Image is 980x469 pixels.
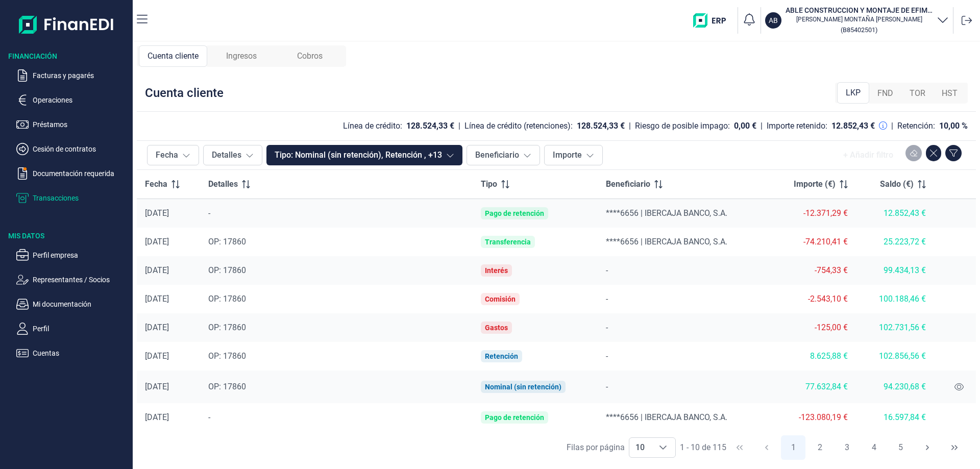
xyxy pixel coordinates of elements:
[148,50,199,62] span: Cuenta cliente
[33,347,129,359] p: Cuentas
[880,178,914,190] span: Saldo (€)
[606,237,727,246] span: ****6656 | IBERCAJA BANCO, S.A.
[33,69,129,82] p: Facturas y pagarés
[16,274,129,286] button: Representantes / Socios
[485,352,518,360] div: Retención
[145,237,192,247] div: [DATE]
[33,118,129,131] p: Préstamos
[16,118,129,131] button: Préstamos
[208,412,210,422] span: -
[208,208,210,218] span: -
[145,323,192,333] div: [DATE]
[33,274,129,286] p: Representantes / Socios
[33,94,129,106] p: Operaciones
[808,435,832,460] button: Page 2
[208,382,246,391] span: OP: 17860
[765,5,949,36] button: ABABLE CONSTRUCCION Y MONTAJE DE EFIMEROS SL[PERSON_NAME] MONTAÑA [PERSON_NAME](B85402501)
[693,13,733,28] img: erp
[864,265,926,276] div: 99.434,13 €
[203,145,262,165] button: Detalles
[276,45,344,67] div: Cobros
[777,237,848,247] div: -74.210,41 €
[777,351,848,361] div: 8.625,88 €
[864,323,926,333] div: 102.731,56 €
[635,121,730,131] div: Riesgo de posible impago:
[864,237,926,247] div: 25.223,72 €
[786,5,933,15] h3: ABLE CONSTRUCCION Y MONTAJE DE EFIMEROS SL
[266,145,462,165] button: Tipo: Nominal (sin retención), Retención , +13
[889,435,913,460] button: Page 5
[208,178,238,190] span: Detalles
[794,178,836,190] span: Importe (€)
[942,87,958,100] span: HST
[786,15,933,23] p: [PERSON_NAME] MONTAÑA [PERSON_NAME]
[606,178,650,190] span: Beneficiario
[207,45,276,67] div: Ingresos
[485,324,508,332] div: Gastos
[835,435,859,460] button: Page 3
[864,382,926,392] div: 94.230,68 €
[208,323,246,332] span: OP: 17860
[777,382,848,392] div: 77.632,84 €
[651,438,675,457] div: Choose
[897,121,935,131] div: Retención:
[777,412,848,423] div: -123.080,19 €
[862,435,886,460] button: Page 4
[485,383,561,391] div: Nominal (sin retención)
[485,238,531,246] div: Transferencia
[915,435,940,460] button: Next Page
[33,323,129,335] p: Perfil
[16,167,129,180] button: Documentación requerida
[145,351,192,361] div: [DATE]
[680,443,726,452] span: 1 - 10 de 115
[343,121,402,131] div: Línea de crédito:
[864,412,926,423] div: 16.597,84 €
[485,266,508,275] div: Interés
[145,208,192,218] div: [DATE]
[145,412,192,423] div: [DATE]
[606,382,608,391] span: -
[208,237,246,246] span: OP: 17860
[901,83,934,104] div: TOR
[297,50,323,62] span: Cobros
[577,121,625,131] div: 128.524,33 €
[208,351,246,361] span: OP: 17860
[464,121,573,131] div: Línea de crédito (retenciones):
[19,8,114,41] img: Logo de aplicación
[208,265,246,275] span: OP: 17860
[831,121,875,131] div: 12.852,43 €
[606,265,608,275] span: -
[869,83,901,104] div: FND
[33,192,129,204] p: Transacciones
[208,294,246,304] span: OP: 17860
[16,298,129,310] button: Mi documentación
[145,382,192,392] div: [DATE]
[458,120,460,132] div: |
[33,167,129,180] p: Documentación requerida
[16,94,129,106] button: Operaciones
[910,87,925,100] span: TOR
[485,413,544,422] div: Pago de retención
[467,145,540,165] button: Beneficiario
[606,208,727,218] span: ****6656 | IBERCAJA BANCO, S.A.
[864,351,926,361] div: 102.856,56 €
[891,120,893,132] div: |
[877,87,893,100] span: FND
[16,69,129,82] button: Facturas y pagarés
[406,121,454,131] div: 128.524,33 €
[864,294,926,304] div: 100.188,46 €
[147,145,199,165] button: Fecha
[606,294,608,304] span: -
[864,208,926,218] div: 12.852,43 €
[544,145,603,165] button: Importe
[939,121,968,131] div: 10,00 %
[777,208,848,218] div: -12.371,29 €
[16,249,129,261] button: Perfil empresa
[145,294,192,304] div: [DATE]
[846,87,861,99] span: LKP
[16,192,129,204] button: Transacciones
[481,178,497,190] span: Tipo
[567,441,625,454] div: Filas por página
[33,249,129,261] p: Perfil empresa
[734,121,756,131] div: 0,00 €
